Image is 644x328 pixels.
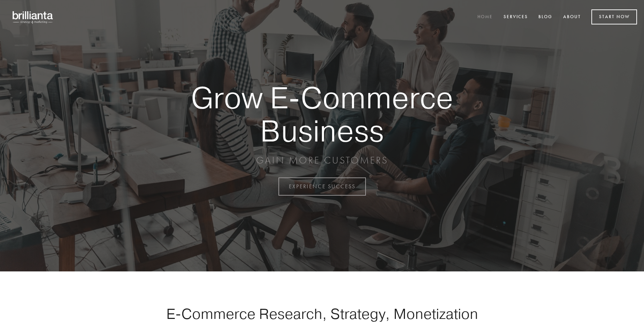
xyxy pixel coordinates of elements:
a: Services [499,12,532,23]
strong: Grow E-Commerce Business [167,81,477,147]
h1: E-Commerce Research, Strategy, Monetization [144,305,500,322]
a: EXPERIENCE SUCCESS [278,177,366,196]
a: About [559,12,585,23]
a: Blog [534,12,557,23]
a: Start Now [591,9,637,24]
a: Home [473,12,497,23]
img: brillianta - research, strategy, marketing [7,7,59,27]
p: GAIN MORE CUSTOMERS [167,154,477,167]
